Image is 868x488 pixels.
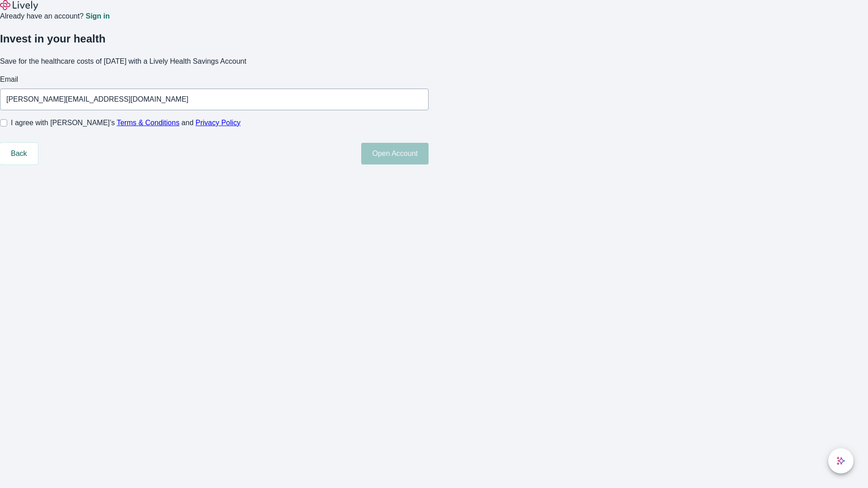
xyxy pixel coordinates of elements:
[196,119,241,127] a: Privacy Policy
[11,117,241,128] span: I agree with [PERSON_NAME]’s and
[117,119,179,127] a: Terms & Conditions
[828,448,854,474] button: chat
[85,13,109,20] a: Sign in
[836,456,845,465] svg: Lively AI Assistant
